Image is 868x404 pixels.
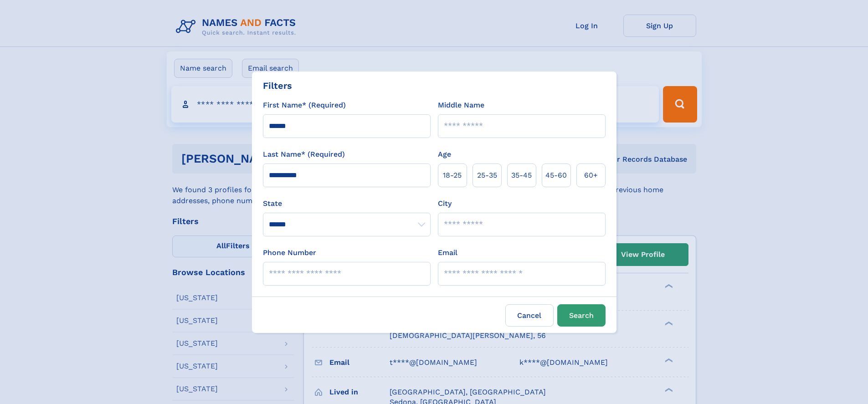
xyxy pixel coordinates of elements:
span: 45‑60 [545,170,567,181]
span: 60+ [584,170,598,181]
span: 35‑45 [511,170,532,181]
label: Age [438,149,451,160]
label: Email [438,247,457,258]
label: First Name* (Required) [263,100,346,111]
span: 18‑25 [443,170,462,181]
label: Middle Name [438,100,484,111]
label: Cancel [505,304,554,327]
span: 25‑35 [477,170,497,181]
button: Search [557,304,606,327]
label: State [263,198,431,209]
label: Last Name* (Required) [263,149,345,160]
label: Phone Number [263,247,316,258]
div: Filters [263,79,292,92]
label: City [438,198,452,209]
